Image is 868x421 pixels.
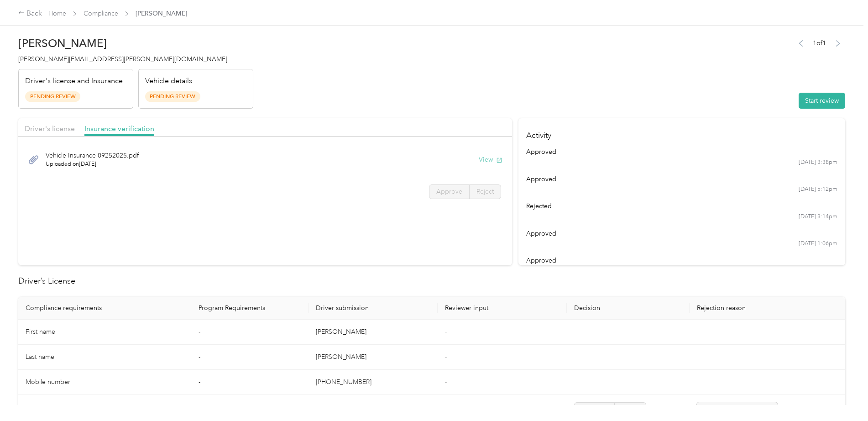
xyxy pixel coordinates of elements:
[526,201,837,211] div: rejected
[526,147,837,157] div: approved
[18,320,191,345] td: First name
[445,328,447,336] span: -
[526,256,837,265] div: approved
[476,188,494,195] span: Reject
[145,91,200,102] span: Pending Review
[309,297,438,320] th: Driver submission
[799,158,837,167] time: [DATE] 3:38pm
[438,297,567,320] th: Reviewer input
[46,160,139,168] span: Uploaded on [DATE]
[26,378,70,386] span: Mobile number
[145,76,192,87] p: Vehicle details
[567,297,690,320] th: Decision
[48,10,66,17] a: Home
[18,345,191,370] td: Last name
[309,345,438,370] td: [PERSON_NAME]
[309,320,438,345] td: [PERSON_NAME]
[25,91,80,102] span: Pending Review
[799,240,837,248] time: [DATE] 1:06pm
[25,124,75,133] span: Driver's license
[479,155,502,164] button: View
[26,328,55,336] span: First name
[18,55,227,63] span: [PERSON_NAME][EMAIL_ADDRESS][PERSON_NAME][DOMAIN_NAME]
[26,353,54,361] span: Last name
[18,37,253,50] h2: [PERSON_NAME]
[136,9,187,18] span: [PERSON_NAME]
[445,378,447,386] span: -
[518,118,845,147] h4: Activity
[191,345,309,370] td: -
[526,229,837,238] div: approved
[191,297,309,320] th: Program Requirements
[813,38,826,48] span: 1 of 1
[25,76,123,87] p: Driver's license and Insurance
[445,353,447,361] span: -
[18,8,42,19] div: Back
[18,370,191,395] td: Mobile number
[799,93,845,109] button: Start review
[191,370,309,395] td: -
[84,124,154,133] span: Insurance verification
[18,275,845,287] h2: Driver’s License
[799,185,837,194] time: [DATE] 5:12pm
[799,213,837,221] time: [DATE] 3:14pm
[526,174,837,184] div: approved
[46,151,139,160] span: Vehicle Insurance 09252025.pdf
[309,370,438,395] td: [PHONE_NUMBER]
[18,297,191,320] th: Compliance requirements
[436,188,462,195] span: Approve
[690,297,845,320] th: Rejection reason
[817,370,868,421] iframe: Everlance-gr Chat Button Frame
[191,320,309,345] td: -
[84,10,118,17] a: Compliance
